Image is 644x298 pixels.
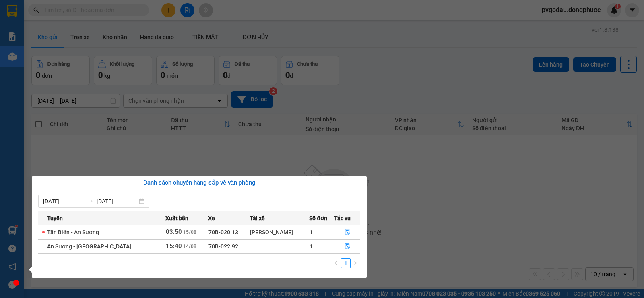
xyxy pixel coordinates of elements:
span: file-done [345,229,350,235]
span: 1 [310,243,313,250]
li: Previous Page [331,258,341,268]
li: 1 [341,258,351,268]
a: 1 [341,259,350,268]
span: An Sương - [GEOGRAPHIC_DATA] [47,243,131,250]
input: Từ ngày [43,197,84,206]
span: swap-right [87,198,93,204]
span: 14/08 [183,244,196,249]
div: Danh sách chuyến hàng sắp về văn phòng [38,178,360,188]
span: Tân Biên - An Sương [47,229,99,235]
span: 03:50 [166,228,182,235]
span: Tài xế [250,214,265,223]
span: right [353,260,358,265]
span: 15:40 [166,242,182,250]
span: Xe [208,214,215,223]
span: file-done [345,243,350,250]
span: 15/08 [183,229,196,235]
button: file-done [334,226,360,239]
button: right [351,258,360,268]
span: Tuyến [47,214,63,223]
span: to [87,198,93,204]
span: 1 [310,229,313,235]
span: left [334,260,339,265]
span: Tác vụ [334,214,351,223]
li: Next Page [351,258,360,268]
span: Số đơn [309,214,327,223]
input: Đến ngày [97,197,137,206]
button: file-done [334,240,360,253]
span: 70B-022.92 [208,243,238,250]
span: Xuất bến [165,214,188,223]
span: 70B-020.13 [208,229,238,235]
button: left [331,258,341,268]
div: [PERSON_NAME] [250,228,309,237]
